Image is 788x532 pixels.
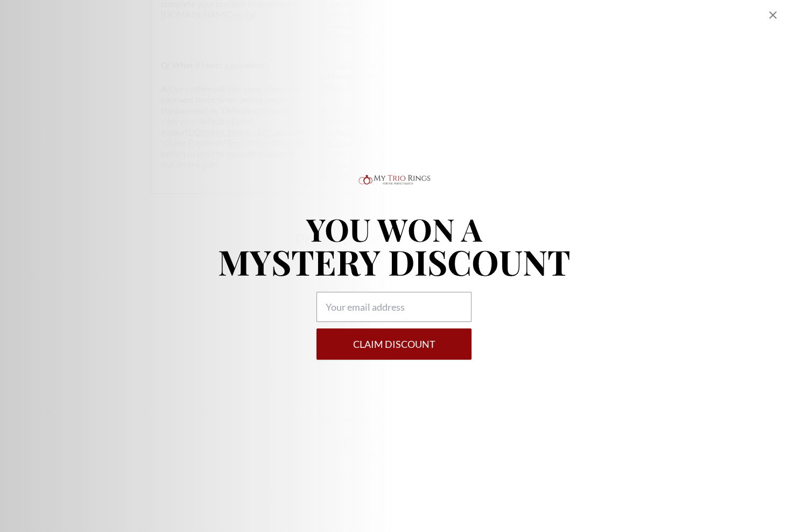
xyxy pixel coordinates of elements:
img: Logo [356,172,432,187]
p: MYSTERY DISCOUNT [218,244,571,279]
input: Your email address [316,292,472,322]
p: YOU WON A [218,213,571,244]
div: Close popup [766,9,779,22]
button: Claim DISCOUNT [316,328,472,360]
